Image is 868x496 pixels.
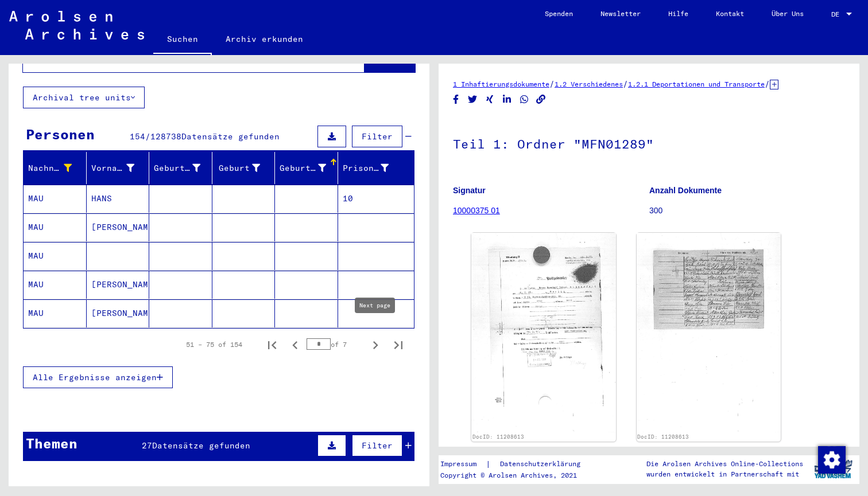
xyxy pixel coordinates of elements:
[453,118,845,168] h1: Teil 1: Ordner "MFN01289"
[130,131,145,142] span: 154
[453,80,549,88] a: 1 Inhaftierungsdokumente
[467,92,479,107] button: Share on Twitter
[142,440,152,451] span: 27
[352,126,402,147] button: Filter
[9,11,144,40] img: Arolsen_neg.svg
[212,25,317,53] a: Archiv erkunden
[150,131,181,142] span: 128738
[87,185,150,213] mat-cell: HANS
[812,455,855,483] img: yv_logo.png
[343,159,404,177] div: Prisoner #
[24,185,87,213] mat-cell: MAU
[280,159,340,177] div: Geburtsdatum
[91,159,149,177] div: Vorname
[338,152,414,184] mat-header-cell: Prisoner #
[181,131,280,142] span: Datensätze gefunden
[637,233,781,432] img: 002.jpg
[24,271,87,299] mat-cell: MAU
[307,339,364,350] div: of 7
[153,25,212,55] a: Suchen
[24,152,87,184] mat-header-cell: Nachname
[450,92,462,107] button: Share on Facebook
[87,299,150,327] mat-cell: [PERSON_NAME]
[765,79,770,89] span: /
[646,459,803,469] p: Die Arolsen Archives Online-Collections
[26,124,95,144] div: Personen
[555,80,623,88] a: 1.2 Verschiedenes
[518,92,530,107] button: Share on WhatsApp
[362,440,393,451] span: Filter
[491,458,594,470] a: Datenschutzerklärung
[440,458,486,470] a: Impressum
[623,79,628,89] span: /
[440,458,594,470] div: |
[817,446,845,473] div: Zustimmung ändern
[637,433,689,440] a: DocID: 11208613
[87,271,150,299] mat-cell: [PERSON_NAME]
[501,92,513,107] button: Share on LinkedIn
[362,131,393,142] span: Filter
[154,159,215,177] div: Geburtsname
[343,162,389,174] div: Prisoner #
[28,159,86,177] div: Nachname
[535,92,547,107] button: Copy link
[275,152,338,184] mat-header-cell: Geburtsdatum
[453,206,500,215] a: 10000375 01
[149,152,212,184] mat-header-cell: Geburtsname
[453,186,486,195] b: Signatur
[472,433,524,440] a: DocID: 11208613
[212,152,276,184] mat-header-cell: Geburt‏
[87,213,150,241] mat-cell: [PERSON_NAME]
[154,162,200,174] div: Geburtsname
[24,213,87,241] mat-cell: MAU
[145,131,150,142] span: /
[23,87,145,108] button: Archival tree units
[186,339,242,350] div: 51 – 75 of 154
[33,372,157,382] span: Alle Ergebnisse anzeigen
[91,162,135,174] div: Vorname
[284,333,307,356] button: Previous page
[280,162,326,174] div: Geburtsdatum
[217,162,261,174] div: Geburt‏
[23,366,173,388] button: Alle Ergebnisse anzeigen
[649,205,845,217] p: 300
[28,162,72,174] div: Nachname
[352,435,402,456] button: Filter
[364,333,387,356] button: Next page
[649,186,722,195] b: Anzahl Dokumente
[217,159,275,177] div: Geburt‏
[26,433,77,454] div: Themen
[484,92,496,107] button: Share on Xing
[387,333,410,356] button: Last page
[628,80,765,88] a: 1.2.1 Deportationen und Transporte
[831,10,844,18] span: DE
[646,469,803,479] p: wurden entwickelt in Partnerschaft mit
[338,185,414,213] mat-cell: 10
[261,333,284,356] button: First page
[24,242,87,270] mat-cell: MAU
[440,470,594,481] p: Copyright © Arolsen Archives, 2021
[152,440,250,451] span: Datensätze gefunden
[87,152,150,184] mat-header-cell: Vorname
[549,79,555,89] span: /
[818,446,846,474] img: Zustimmung ändern
[471,233,616,432] img: 001.jpg
[24,299,87,327] mat-cell: MAU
